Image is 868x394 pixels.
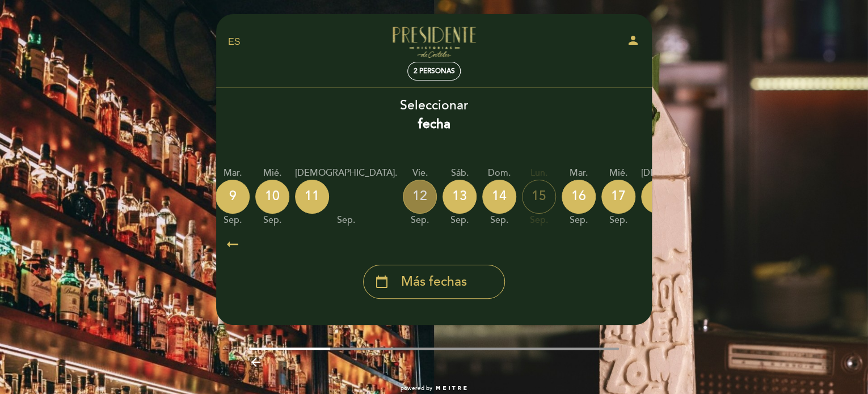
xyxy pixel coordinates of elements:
div: sep. [255,214,289,227]
div: [DEMOGRAPHIC_DATA]. [641,167,743,180]
div: 11 [295,180,329,214]
div: 16 [562,180,596,214]
div: sep. [601,214,635,227]
div: sep. [641,214,743,227]
div: lun. [522,167,556,180]
div: mar. [216,167,250,180]
div: dom. [482,167,516,180]
div: 17 [601,180,635,214]
div: 18 [641,180,675,214]
a: powered by [401,384,467,392]
span: 2 personas [414,67,455,75]
div: sep. [295,214,397,227]
div: sep. [522,214,556,227]
div: sep. [403,214,437,227]
div: 15 [522,180,556,214]
div: sep. [482,214,516,227]
div: mié. [601,167,635,180]
div: 9 [216,180,250,214]
div: vie. [403,167,437,180]
i: arrow_backward [249,355,263,369]
div: sep. [562,214,596,227]
div: 10 [255,180,289,214]
div: sáb. [443,167,477,180]
button: person [626,33,640,51]
span: Más fechas [401,273,467,291]
div: sep. [216,214,250,227]
div: mié. [255,167,289,180]
div: [DEMOGRAPHIC_DATA]. [295,167,397,180]
span: powered by [401,384,432,392]
i: person [626,33,640,47]
div: 12 [403,180,437,214]
div: mar. [562,167,596,180]
div: sep. [443,214,477,227]
div: Seleccionar [216,96,652,134]
div: 14 [482,180,516,214]
b: fecha [418,116,450,132]
i: arrow_right_alt [224,232,241,256]
a: Presidente [PERSON_NAME] [363,27,505,58]
i: calendar_today [375,272,389,291]
div: 13 [443,180,477,214]
img: MEITRE [435,385,467,391]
